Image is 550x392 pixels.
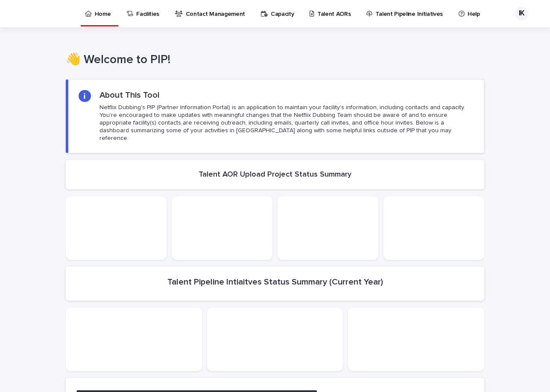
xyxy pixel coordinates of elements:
div: IK [515,7,529,20]
p: Netflix Dubbing's PIP (Partner Information Portal) is an application to maintain your facility's ... [99,104,474,142]
h1: 👋 Welcome to PIP! [66,53,484,67]
h2: About This Tool [99,90,160,100]
h2: Talent AOR Upload Project Status Summary [199,170,351,180]
h2: Talent Pipeline Intiaitves Status Summary (Current Year) [167,277,383,287]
